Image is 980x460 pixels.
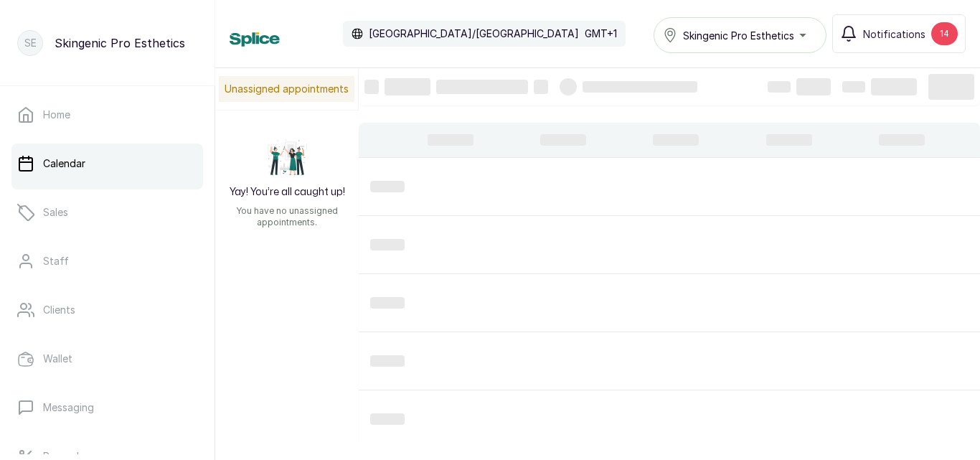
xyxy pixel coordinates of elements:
button: Notifications14 [832,14,966,53]
a: Calendar [11,144,203,184]
p: SE [24,36,37,50]
p: Messaging [43,400,94,415]
div: 14 [931,22,958,45]
p: Sales [43,205,68,220]
p: Clients [43,303,75,317]
p: Unassigned appointments [219,76,354,102]
a: Clients [11,290,203,330]
p: Skingenic Pro Esthetics [55,34,185,52]
a: Home [11,95,203,135]
p: [GEOGRAPHIC_DATA]/[GEOGRAPHIC_DATA] [369,27,579,41]
h2: Yay! You’re all caught up! [230,185,345,200]
p: Staff [43,254,69,268]
a: Staff [11,241,203,281]
button: Skingenic Pro Esthetics [654,17,826,53]
p: Wallet [43,352,72,366]
p: GMT+1 [585,27,617,41]
span: Notifications [863,27,925,42]
a: Messaging [11,388,203,428]
p: Home [43,108,70,122]
p: You have no unassigned appointments. [224,205,350,228]
a: Wallet [11,339,203,379]
p: Calendar [43,156,85,171]
a: Sales [11,192,203,233]
span: Skingenic Pro Esthetics [683,28,794,43]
